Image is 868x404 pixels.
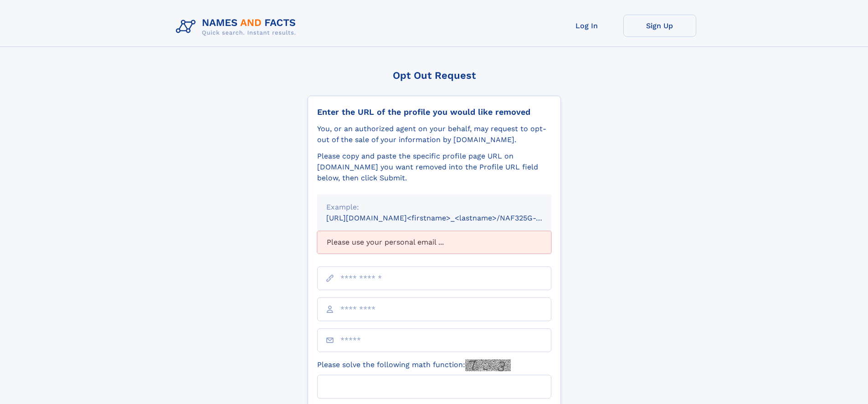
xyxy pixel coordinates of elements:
a: Log In [550,15,623,37]
div: Please copy and paste the specific profile page URL on [DOMAIN_NAME] you want removed into the Pr... [317,151,551,184]
div: Please use your personal email ... [317,231,551,254]
small: [URL][DOMAIN_NAME]<firstname>_<lastname>/NAF325G-xxxxxxxx [326,214,569,222]
a: Sign Up [623,15,696,37]
img: Logo Names and Facts [172,15,303,39]
label: Please solve the following math function: [317,359,511,371]
div: Example: [326,202,542,213]
div: Opt Out Request [308,70,561,81]
div: Enter the URL of the profile you would like removed [317,107,551,117]
div: You, or an authorized agent on your behalf, may request to opt-out of the sale of your informatio... [317,123,551,145]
